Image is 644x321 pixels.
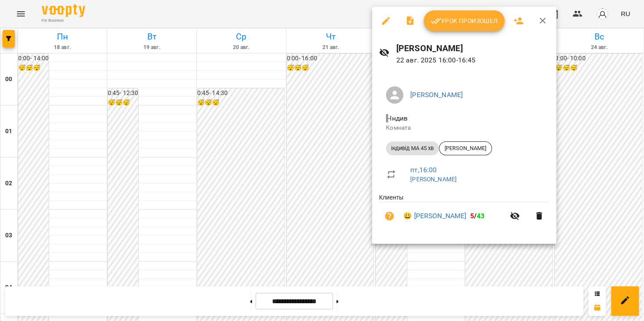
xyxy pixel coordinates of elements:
[396,55,550,66] p: 22 авг. 2025 16:00 - 16:45
[410,91,463,99] a: [PERSON_NAME]
[396,42,550,55] h6: [PERSON_NAME]
[386,144,439,152] span: індивід МА 45 хв
[470,212,485,220] b: /
[379,206,400,226] button: Визит пока не оплачен. Добавить оплату?
[424,10,505,31] button: Урок произошел
[431,16,498,26] span: Урок произошел
[439,141,492,155] div: [PERSON_NAME]
[439,144,491,152] span: [PERSON_NAME]
[410,176,457,183] a: [PERSON_NAME]
[386,114,409,122] span: - Індив
[386,124,542,132] p: Комната
[477,212,485,220] span: 43
[470,212,474,220] span: 5
[410,166,437,174] a: пт , 16:00
[403,211,466,221] a: 😀 [PERSON_NAME]
[379,193,549,233] ul: Клиенты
